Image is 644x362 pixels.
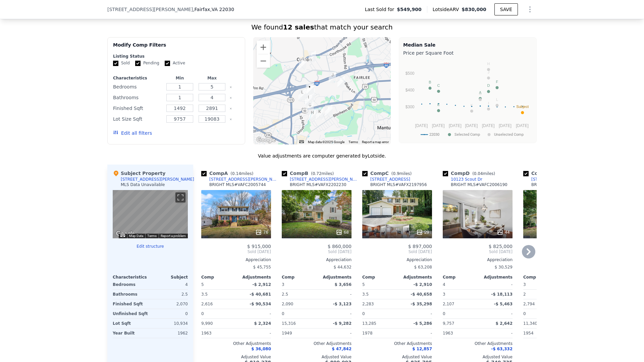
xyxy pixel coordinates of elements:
span: , Fairfax [193,6,234,13]
div: - [479,328,513,338]
div: BRIGHT MLS # VAFC2005744 [209,182,266,187]
div: Adjustments [317,275,352,280]
input: Pending [135,61,141,66]
span: 4 [443,282,445,287]
span: 0.72 [313,171,322,176]
div: Finished Sqft [113,104,162,113]
div: Comp [362,275,397,280]
div: 2.5 [152,290,188,299]
span: $549,900 [397,6,422,13]
span: -$ 40,658 [411,292,432,297]
div: We found that match your search [107,22,537,32]
text: [DATE] [415,123,428,128]
div: 1949 [282,328,315,338]
div: 1963 [443,328,476,338]
div: Median Sale [403,42,532,48]
span: ( miles) [308,171,336,176]
span: -$ 9,282 [333,321,352,326]
div: Bathrooms [113,93,162,102]
div: Characteristics [113,275,150,280]
span: 2,616 [201,302,213,306]
div: Appreciation [523,257,593,262]
text: A [479,90,482,95]
div: Comp [201,275,236,280]
div: Comp E [523,170,578,177]
a: Open this area in Google Maps (opens a new window) [255,136,277,144]
div: Value adjustments are computer generated by Lotside . [107,153,537,159]
span: Last Sold for [365,6,397,13]
span: $ 36,080 [251,347,271,351]
div: Comp C [362,170,414,177]
div: Max [197,75,227,81]
text: H [487,62,490,66]
a: [STREET_ADDRESS] [362,177,410,182]
div: 10133 Pine St [309,51,316,62]
text: K [471,103,473,107]
span: $ 45,755 [253,265,271,269]
button: Clear [229,86,232,88]
div: Map [113,190,188,238]
span: $ 897,000 [408,244,432,249]
div: Finished Sqft [113,299,149,309]
span: 0.04 [474,171,483,176]
div: [STREET_ADDRESS] [531,177,571,182]
div: Unfinished Sqft [113,309,149,318]
a: [STREET_ADDRESS][PERSON_NAME] [282,177,360,182]
div: 3.5 [362,290,396,299]
div: 1978 [362,328,396,338]
text: Unselected Comp [494,132,524,137]
div: Bathrooms [113,290,149,299]
div: 76 [255,229,268,236]
div: 10208 Stratford Ave [306,102,314,113]
text: 22030 [429,132,439,137]
button: Edit all filters [113,130,152,136]
text: I [488,101,489,105]
a: 10123 Scout Dr [443,177,482,182]
div: - [398,309,432,318]
text: $500 [406,71,415,76]
div: - [237,328,271,338]
span: ( miles) [389,171,414,176]
span: 0 [282,311,284,316]
span: $830,000 [462,7,486,12]
span: 3 [523,282,526,287]
text: D [487,83,490,87]
a: Report a map error [362,140,389,144]
div: 3412 Country Hill Dr [325,105,332,116]
label: Sold [113,60,130,66]
text: Subject [516,105,529,109]
div: Comp [443,275,478,280]
text: G [479,92,482,96]
strong: 12 sales [283,23,314,31]
div: [STREET_ADDRESS][PERSON_NAME] [209,177,279,182]
div: 2.5 [282,290,315,299]
span: $ 915,000 [247,244,271,249]
a: [STREET_ADDRESS][PERSON_NAME] [201,177,279,182]
div: BRIGHT MLS # VAFX2202230 [290,182,346,187]
span: 9,757 [443,321,454,326]
text: B [429,80,431,84]
div: Bedrooms [113,280,149,289]
span: 5 [362,282,365,287]
div: Adjustments [478,275,513,280]
div: [STREET_ADDRESS][PERSON_NAME] [290,177,360,182]
div: Comp [282,275,317,280]
text: [DATE] [516,123,529,128]
svg: A chart. [403,58,532,141]
span: -$ 2,912 [253,282,271,287]
div: 2,070 [152,299,188,309]
button: Clear [229,107,232,110]
button: Edit structure [113,244,188,249]
div: BRIGHT MLS # VAFC2006190 [451,182,507,187]
span: 13,285 [362,321,376,326]
div: - [318,328,352,338]
div: Comp [523,275,558,280]
span: $ 63,208 [414,265,432,269]
div: Bedrooms [113,82,162,92]
span: -$ 5,463 [494,302,513,306]
div: Adjusted Value [282,354,352,360]
div: 10004 Blackthorn Ct [316,108,323,120]
div: Lot Size Sqft [113,114,162,124]
div: Min [165,75,195,81]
